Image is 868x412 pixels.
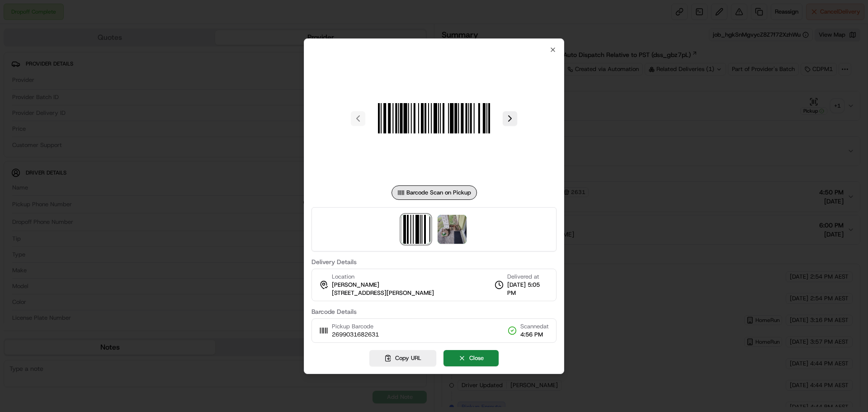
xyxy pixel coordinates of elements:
[438,215,467,244] img: photo_proof_of_delivery image
[401,215,430,244] img: barcode_scan_on_pickup image
[520,331,549,339] span: 4:56 PM
[332,273,354,281] span: Location
[311,259,557,265] label: Delivery Details
[369,53,499,184] img: barcode_scan_on_pickup image
[332,322,379,331] span: Pickup Barcode
[507,281,549,297] span: [DATE] 5:05 PM
[520,322,549,331] span: Scanned at
[332,289,434,297] span: [STREET_ADDRESS][PERSON_NAME]
[392,185,477,200] div: Barcode Scan on Pickup
[443,350,499,366] button: Close
[507,273,549,281] span: Delivered at
[311,308,557,315] label: Barcode Details
[332,281,379,289] span: [PERSON_NAME]
[332,331,379,339] span: 2699031682631
[369,350,436,366] button: Copy URL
